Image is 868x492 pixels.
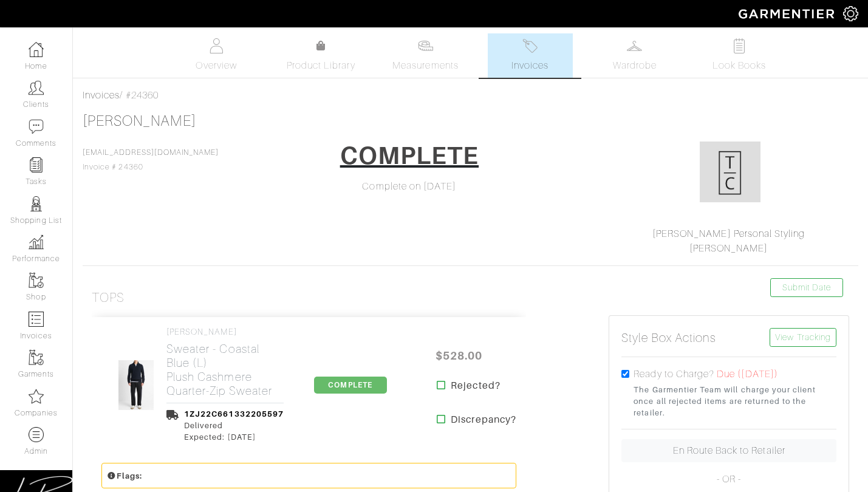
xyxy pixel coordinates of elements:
[107,471,142,480] small: Flags:
[627,38,642,53] img: wardrobe-487a4870c1b7c33e795ec22d11cfc2ed9d08956e64fb3008fe2437562e282088.svg
[83,90,120,101] a: Invoices
[196,58,236,73] span: Overview
[717,369,778,380] span: Due ([DATE])
[340,141,479,170] h1: COMPLETE
[83,113,196,129] a: [PERSON_NAME]
[29,196,44,211] img: stylists-icon-eb353228a002819b7ec25b43dbf5f0378dd9e0616d9560372ff212230b889e62.png
[613,58,657,73] span: Wardrobe
[209,38,224,53] img: basicinfo-40fd8af6dae0f16599ec9e87c0ef1c0a1fdea2edbe929e3d69a839185d80c458.svg
[634,367,714,381] label: Ready to Charge?
[713,58,767,73] span: Look Books
[29,119,44,134] img: comment-icon-a0a6a9ef722e966f86d9cbdc48e553b5cf19dbc54f86b18d962a5391bc8f6eb6.png
[289,179,530,194] div: Complete on [DATE]
[488,33,573,78] a: Invoices
[83,148,219,171] span: Invoice # 24360
[29,389,44,404] img: companies-icon-14a0f246c7e91f24465de634b560f0151b0cc5c9ce11af5fac52e6d7d6371812.png
[83,88,858,103] div: / #24360
[166,327,284,398] a: [PERSON_NAME] Sweater - Coastal Blue (L)Plush Cashmere Quarter-Zip Sweater
[621,439,836,462] a: En Route Back to Retailer
[652,228,805,239] a: [PERSON_NAME] Personal Styling
[451,378,500,393] strong: Rejected?
[29,427,44,442] img: custom-products-icon-6973edde1b6c6774590e2ad28d3d057f2f42decad08aa0e48061009ba2575b3a.png
[733,3,843,24] img: garmentier-logo-header-white-b43fb05a5012e4ada735d5af1a66efaba907eab6374d6393d1fbf88cb4ef424d.png
[843,6,858,21] img: gear-icon-white-bd11855cb880d31180b6d7d6211b90ccbf57a29d726f0c71d8c61bd08dd39cc2.png
[697,33,782,78] a: Look Books
[392,58,459,73] span: Measurements
[770,328,836,347] a: View Tracking
[314,379,387,390] a: COMPLETE
[511,58,548,73] span: Invoices
[29,273,44,288] img: garments-icon-b7da505a4dc4fd61783c78ac3ca0ef83fa9d6f193b1c9dc38574b1d14d53ca28.png
[287,58,355,73] span: Product Library
[731,38,747,53] img: todo-9ac3debb85659649dc8f770b8b6100bb5dab4b48dedcbae339e5042a72dfd3cc.svg
[634,384,836,419] small: The Garmentier Team will charge your client once all rejected items are returned to the retailer.
[700,142,760,202] img: xy6mXSck91kMuDdgTatmsT54.png
[166,342,284,398] h2: Sweater - Coastal Blue (L) Plush Cashmere Quarter-Zip Sweater
[166,327,284,337] h4: [PERSON_NAME]
[451,412,516,427] strong: Discrepancy?
[278,39,363,73] a: Product Library
[92,290,125,306] h3: Tops
[118,360,155,411] img: HkKY9T9okMAC8YSuJNU3SLdf
[621,330,716,345] h5: Style Box Actions
[621,472,836,487] p: - OR -
[522,38,538,53] img: orders-27d20c2124de7fd6de4e0e44c1d41de31381a507db9b33961299e4e07d508b8c.svg
[383,33,468,78] a: Measurements
[332,137,487,179] a: COMPLETE
[184,420,284,431] div: Delivered
[422,343,495,369] span: $528.00
[29,157,44,173] img: reminder-icon-8004d30b9f0a5d33ae49ab947aed9ed385cf756f9e5892f1edd6e32f2345188e.png
[29,80,44,95] img: clients-icon-6bae9207a08558b7cb47a8932f037763ab4055f8c8b6bfacd5dc20c3e0201464.png
[418,38,433,53] img: measurements-466bbee1fd09ba9460f595b01e5d73f9e2bff037440d3c8f018324cb6cdf7a4a.svg
[29,42,44,57] img: dashboard-icon-dbcd8f5a0b271acd01030246c82b418ddd0df26cd7fceb0bd07c9910d44c42f6.png
[770,278,843,297] a: Submit Date
[29,234,44,250] img: graph-8b7af3c665d003b59727f371ae50e7771705bf0c487971e6e97d053d13c5068d.png
[184,431,284,443] div: Expected: [DATE]
[592,33,677,78] a: Wardrobe
[174,33,259,78] a: Overview
[689,243,768,254] a: [PERSON_NAME]
[29,312,44,327] img: orders-icon-0abe47150d42831381b5fb84f609e132dff9fe21cb692f30cb5eec754e2cba89.png
[83,148,219,157] a: [EMAIL_ADDRESS][DOMAIN_NAME]
[184,409,284,419] a: 1ZJ22C661332205597
[29,350,44,365] img: garments-icon-b7da505a4dc4fd61783c78ac3ca0ef83fa9d6f193b1c9dc38574b1d14d53ca28.png
[314,377,387,394] span: COMPLETE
